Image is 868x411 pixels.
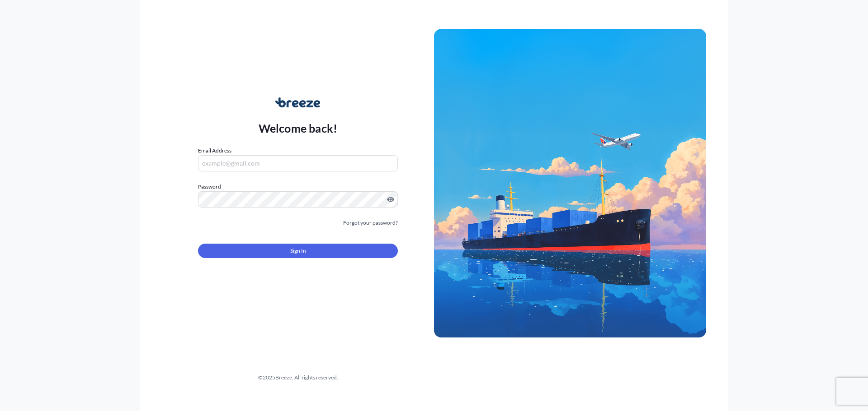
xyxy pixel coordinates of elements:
label: Password [198,182,398,191]
p: Welcome back! [259,121,338,135]
button: Show password [387,196,394,203]
div: © 2025 Breeze. All rights reserved. [162,373,434,382]
input: example@gmail.com [198,155,398,171]
label: Email Address [198,146,231,155]
a: Forgot your password? [343,218,398,227]
button: Sign In [198,244,398,258]
span: Sign In [290,246,306,255]
img: Ship illustration [434,29,706,337]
